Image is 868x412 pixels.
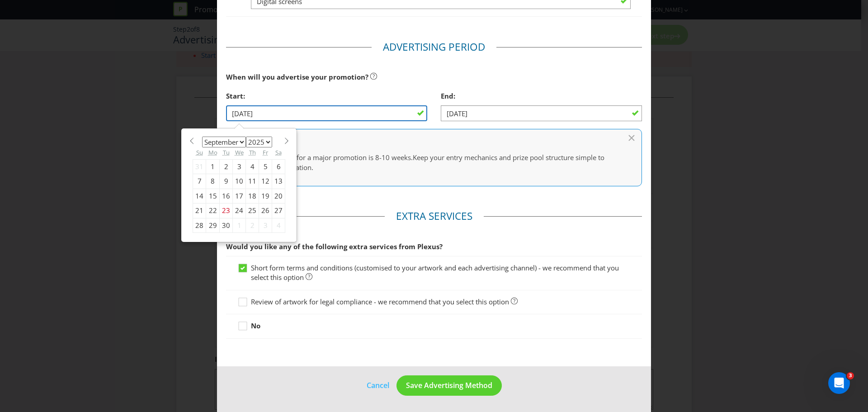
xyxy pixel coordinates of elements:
div: 28 [193,218,206,232]
div: 30 [220,218,233,232]
div: 8 [206,174,220,189]
div: 16 [220,189,233,203]
span: Review of artwork for legal compliance - we recommend that you select this option [251,297,509,306]
abbr: Thursday [249,148,256,156]
div: 6 [272,159,285,174]
div: 1 [206,159,220,174]
div: 1 [233,218,246,232]
strong: No [251,321,260,330]
span: Save Advertising Method [406,380,492,390]
div: 22 [206,204,220,218]
div: 2 [246,218,259,232]
div: 29 [206,218,220,232]
button: Save Advertising Method [396,375,502,396]
div: 20 [272,189,285,203]
div: 14 [193,189,206,203]
div: 7 [193,174,206,189]
abbr: Saturday [275,148,282,156]
span: Would you like any of the following extra services from Plexus? [226,242,443,251]
abbr: Wednesday [235,148,244,156]
div: 18 [246,189,259,203]
input: DD/MM/YY [441,105,642,121]
input: DD/MM/YY [226,105,427,121]
span: When will you advertise your promotion? [226,72,368,81]
div: End: [441,87,642,105]
div: 23 [220,204,233,218]
span: 3 [847,372,854,379]
iframe: Intercom live chat [828,372,850,394]
div: Start: [226,87,427,105]
abbr: Tuesday [223,148,230,156]
legend: Advertising Period [372,40,496,54]
div: 4 [246,159,259,174]
div: 10 [233,174,246,189]
div: 3 [259,218,272,232]
a: Cancel [366,380,390,391]
div: 11 [246,174,259,189]
div: 31 [193,159,206,174]
div: 17 [233,189,246,203]
div: 21 [193,204,206,218]
div: 13 [272,174,285,189]
abbr: Friday [263,148,268,156]
div: 27 [272,204,285,218]
div: 3 [233,159,246,174]
span: Short form terms and conditions (customised to your artwork and each advertising channel) - we re... [251,263,619,282]
div: 4 [272,218,285,232]
div: 5 [259,159,272,174]
legend: Extra Services [385,209,484,223]
div: 15 [206,189,220,203]
div: 24 [233,204,246,218]
div: 9 [220,174,233,189]
span: The ideal period for a major promotion is 8-10 weeks. [245,153,413,162]
span: Keep your entry mechanics and prize pool structure simple to increase participation. [245,153,604,171]
div: 26 [259,204,272,218]
div: 19 [259,189,272,203]
abbr: Sunday [196,148,203,156]
abbr: Monday [208,148,217,156]
div: 25 [246,204,259,218]
div: 12 [259,174,272,189]
div: 2 [220,159,233,174]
